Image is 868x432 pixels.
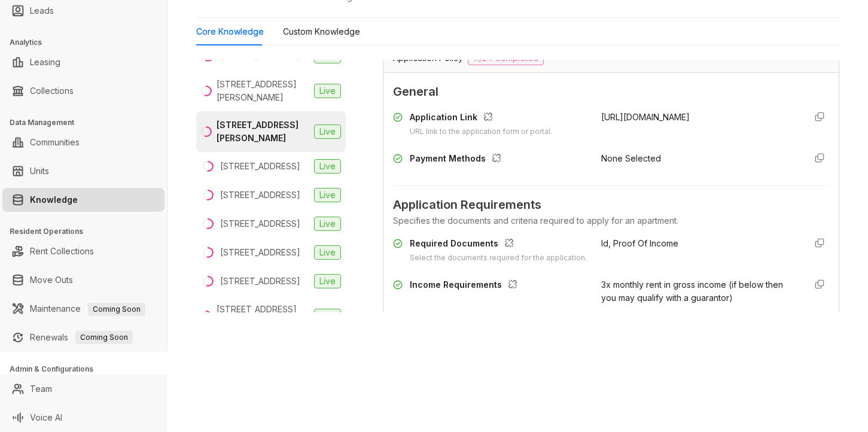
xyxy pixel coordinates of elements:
li: Maintenance [2,297,165,321]
div: [STREET_ADDRESS][PERSON_NAME] [217,78,309,104]
span: 3x monthly rent in gross income (if below then you may qualify with a guarantor) [601,279,783,303]
div: Application Link [410,111,552,126]
div: Core Knowledge [196,25,264,38]
div: Income Requirements [410,278,522,294]
span: Live [314,159,341,174]
a: RenewalsComing Soon [30,325,133,349]
li: Collections [2,79,165,103]
h3: Admin & Configurations [10,364,167,375]
span: [URL][DOMAIN_NAME] [601,112,690,122]
span: General [393,83,829,101]
a: Move Outs [30,268,73,292]
div: [STREET_ADDRESS] [220,188,300,202]
a: Units [30,159,49,183]
div: Custom Knowledge [283,25,360,38]
div: [STREET_ADDRESS][PERSON_NAME] [217,118,309,145]
span: Live [314,274,341,288]
li: Rent Collections [2,239,165,263]
a: Leasing [30,50,60,74]
li: Renewals [2,325,165,349]
a: Team [30,377,52,401]
li: Leasing [2,50,165,74]
span: Application Requirements [393,196,829,214]
div: URL link to the application form or portal. [410,126,552,138]
li: Communities [2,130,165,154]
div: Specifies the documents and criteria required to apply for an apartment. [393,214,829,227]
span: Live [314,124,341,139]
div: [STREET_ADDRESS] [220,160,300,173]
li: Voice AI [2,406,165,430]
h3: Data Management [10,117,167,128]
div: [STREET_ADDRESS][PERSON_NAME] [217,303,309,329]
span: Live [314,84,341,98]
li: Move Outs [2,268,165,292]
span: None Selected [601,153,661,163]
a: Rent Collections [30,239,94,263]
h3: Resident Operations [10,226,167,237]
div: Select the documents required for the application. [410,252,587,264]
span: Live [314,245,341,260]
span: Live [314,217,341,231]
div: Payment Methods [410,152,506,168]
span: Live [314,188,341,202]
div: [STREET_ADDRESS] [220,246,300,259]
li: Team [2,377,165,401]
li: Knowledge [2,188,165,212]
span: Coming Soon [88,303,145,316]
span: Live [314,309,341,323]
div: Required Documents [410,237,587,252]
div: [STREET_ADDRESS] [220,275,300,288]
span: Coming Soon [75,331,133,344]
div: [STREET_ADDRESS] [220,217,300,230]
a: Voice AI [30,406,62,430]
span: expanded [822,54,829,61]
span: Id, Proof Of Income [601,238,678,248]
a: Collections [30,79,74,103]
a: Knowledge [30,188,78,212]
a: Communities [30,130,80,154]
li: Units [2,159,165,183]
h3: Analytics [10,37,167,48]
